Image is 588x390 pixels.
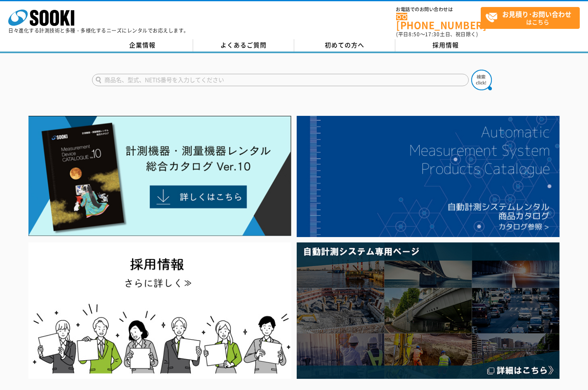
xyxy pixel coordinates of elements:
[481,7,580,29] a: お見積り･お問い合わせはこちら
[409,31,420,38] span: 8:50
[28,116,291,236] img: Catalog Ver10
[297,116,560,237] img: 自動計測システムカタログ
[396,31,478,38] span: (平日 ～ 土日、祝日除く)
[297,242,560,379] img: 自動計測システム専用ページ
[8,28,189,33] p: 日々進化する計測技術と多種・多様化するニーズにレンタルでお応えします。
[193,39,294,52] a: よくあるご質問
[396,7,481,12] span: お電話でのお問い合わせは
[425,31,440,38] span: 17:30
[92,74,469,86] input: 商品名、型式、NETIS番号を入力してください
[294,39,395,52] a: 初めての方へ
[325,40,364,49] span: 初めての方へ
[92,39,193,52] a: 企業情報
[395,39,496,52] a: 採用情報
[471,70,492,90] img: btn_search.png
[485,7,579,28] span: はこちら
[28,242,291,379] img: SOOKI recruit
[396,13,481,30] a: [PHONE_NUMBER]
[502,9,571,19] strong: お見積り･お問い合わせ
